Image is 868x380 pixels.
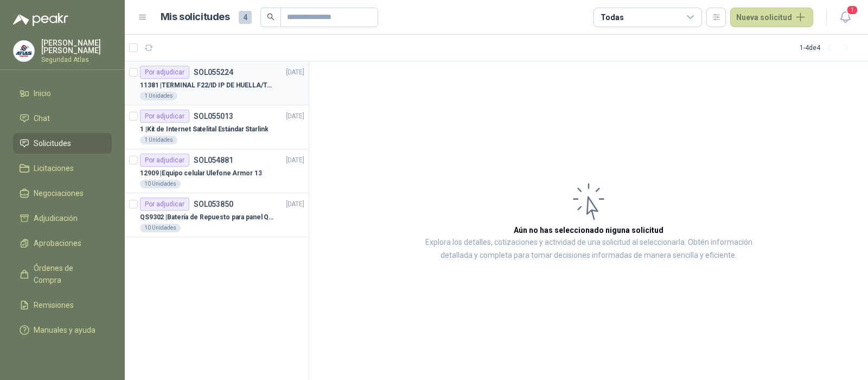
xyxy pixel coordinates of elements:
[194,112,233,120] p: SOL055013
[140,168,261,179] p: 12909 | Equipo celular Ulefone Armor 13
[140,92,177,100] div: 1 Unidades
[267,13,275,21] span: search
[140,80,275,91] p: 11381 | TERMINAL F22/ID IP DE HUELLA/TARJETA
[601,11,623,23] div: Todas
[286,155,304,166] p: [DATE]
[286,199,304,210] p: [DATE]
[140,212,275,223] p: QS9302 | Batería de Repuesto para panel Qolsys QS9302
[194,156,233,164] p: SOL054881
[194,68,233,76] p: SOL055224
[34,137,71,149] span: Solicitudes
[13,158,112,179] a: Licitaciones
[125,193,309,237] a: Por adjudicarSOL053850[DATE] QS9302 |Batería de Repuesto para panel Qolsys QS930210 Unidades
[34,187,84,199] span: Negociaciones
[41,56,112,63] p: Seguridad Atlas
[286,111,304,122] p: [DATE]
[514,224,663,236] h3: Aún no has seleccionado niguna solicitud
[194,200,233,208] p: SOL053850
[418,236,759,262] p: Explora los detalles, cotizaciones y actividad de una solicitud al seleccionarla. Obtén informaci...
[34,324,95,336] span: Manuales y ayuda
[140,224,181,232] div: 10 Unidades
[13,320,112,340] a: Manuales y ayuda
[41,39,112,54] p: [PERSON_NAME] [PERSON_NAME]
[140,198,189,211] div: Por adjudicar
[161,9,230,25] h1: Mis solicitudes
[730,8,813,27] button: Nueva solicitud
[34,237,81,249] span: Aprobaciones
[125,105,309,149] a: Por adjudicarSOL055013[DATE] 1 |Kit de Internet Satelital Estándar Starlink1 Unidades
[140,110,189,123] div: Por adjudicar
[13,108,112,129] a: Chat
[846,5,858,15] span: 1
[13,133,112,154] a: Solicitudes
[34,87,51,99] span: Inicio
[14,41,34,61] img: Company Logo
[286,67,304,78] p: [DATE]
[140,154,189,167] div: Por adjudicar
[34,262,101,286] span: Órdenes de Compra
[13,83,112,104] a: Inicio
[13,295,112,315] a: Remisiones
[140,66,189,79] div: Por adjudicar
[140,124,268,135] p: 1 | Kit de Internet Satelital Estándar Starlink
[13,208,112,229] a: Adjudicación
[34,112,50,124] span: Chat
[34,212,78,224] span: Adjudicación
[140,136,177,144] div: 1 Unidades
[140,180,181,188] div: 10 Unidades
[34,299,74,311] span: Remisiones
[835,8,855,27] button: 1
[13,13,68,26] img: Logo peakr
[13,183,112,204] a: Negociaciones
[125,149,309,193] a: Por adjudicarSOL054881[DATE] 12909 |Equipo celular Ulefone Armor 1310 Unidades
[13,233,112,254] a: Aprobaciones
[34,162,74,174] span: Licitaciones
[13,258,112,290] a: Órdenes de Compra
[800,39,855,56] div: 1 - 4 de 4
[125,61,309,105] a: Por adjudicarSOL055224[DATE] 11381 |TERMINAL F22/ID IP DE HUELLA/TARJETA1 Unidades
[239,11,252,24] span: 4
